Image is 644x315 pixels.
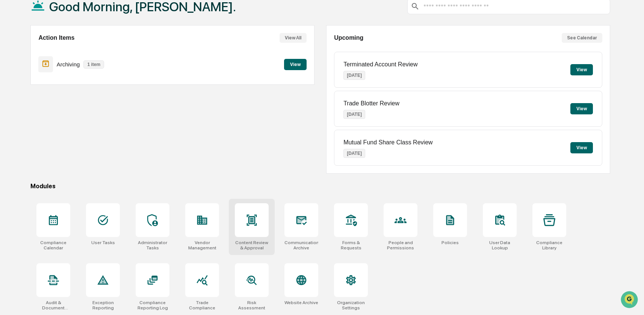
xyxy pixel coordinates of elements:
[91,240,115,245] div: User Tasks
[280,33,307,43] button: View All
[343,139,432,146] p: Mutual Fund Share Class Review
[30,183,610,190] div: Modules
[620,290,640,310] iframe: Open customer support
[62,94,93,102] span: Attestations
[185,240,219,250] div: Vendor Management
[54,95,60,101] div: 🗄️
[51,91,96,105] a: 🗄️Attestations
[384,240,417,250] div: People and Permissions
[128,60,137,69] button: Start new chat
[136,300,169,310] div: Compliance Reporting Log
[284,60,307,67] a: View
[284,300,318,305] div: Website Archive
[343,61,417,68] p: Terminated Account Review
[343,71,365,80] p: [DATE]
[570,103,593,114] button: View
[26,65,95,71] div: We're available if you need us!
[343,149,365,158] p: [DATE]
[441,240,459,245] div: Policies
[5,91,51,105] a: 🖐️Preclearance
[334,34,363,41] h2: Upcoming
[5,106,50,119] a: 🔎Data Lookup
[8,57,21,71] img: 1746055101610-c473b297-6a78-478c-a979-82029cc54cd1
[36,240,70,250] div: Compliance Calendar
[235,240,269,250] div: Content Review & Approval
[26,57,123,65] div: Start new chat
[532,240,566,250] div: Compliance Library
[38,34,74,41] h2: Action Items
[86,300,120,310] div: Exception Reporting
[343,110,365,119] p: [DATE]
[235,300,269,310] div: Risk Assessment
[8,109,14,115] div: 🔎
[185,300,219,310] div: Trade Compliance
[343,100,399,107] p: Trade Blotter Review
[8,16,137,28] p: How can we help?
[53,127,91,133] a: Powered byPylon
[334,240,368,250] div: Forms & Requests
[36,300,70,310] div: Audit & Document Logs
[562,33,602,43] button: See Calendar
[483,240,517,250] div: User Data Lookup
[15,109,47,116] span: Data Lookup
[570,142,593,153] button: View
[75,127,91,133] span: Pylon
[334,300,368,310] div: Organization Settings
[57,61,80,67] p: Archiving
[83,60,104,69] p: 1 item
[15,94,48,102] span: Preclearance
[284,59,307,70] button: View
[136,240,169,250] div: Administrator Tasks
[570,64,593,75] button: View
[284,240,318,250] div: Communications Archive
[8,95,14,101] div: 🖐️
